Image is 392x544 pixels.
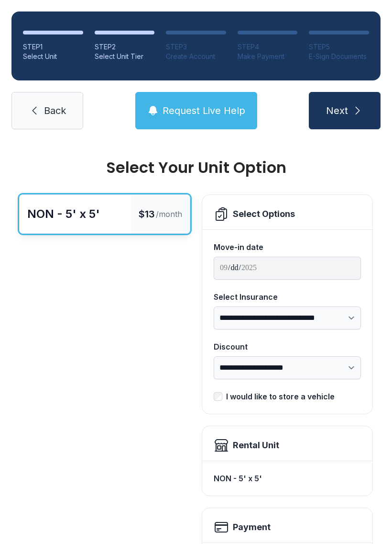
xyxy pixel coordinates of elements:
div: STEP 2 [95,42,155,52]
span: $13 [139,207,155,221]
div: I would like to store a vehicle [226,391,335,402]
div: Select Unit [23,52,83,61]
span: /month [156,208,182,220]
div: Select Unit Tier [95,52,155,61]
div: Move-in date [214,241,361,253]
div: STEP 3 [166,42,226,52]
div: Select Options [233,207,295,221]
div: STEP 4 [238,42,298,52]
div: Discount [214,341,361,352]
span: Request Live Help [163,104,245,117]
span: Next [326,104,348,117]
input: Move-in date [214,257,361,280]
select: Select Insurance [214,306,361,329]
div: NON - 5' x 5' [214,469,361,488]
div: E-Sign Documents [309,52,369,61]
div: Rental Unit [233,439,279,452]
select: Discount [214,356,361,379]
div: Make Payment [238,52,298,61]
div: Create Account [166,52,226,61]
div: STEP 1 [23,42,83,52]
div: Select Your Unit Option [19,160,373,175]
span: Back [44,104,66,117]
div: STEP 5 [309,42,369,52]
div: Select Insurance [214,291,361,303]
h2: Payment [233,521,271,534]
div: NON - 5' x 5' [27,206,100,222]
